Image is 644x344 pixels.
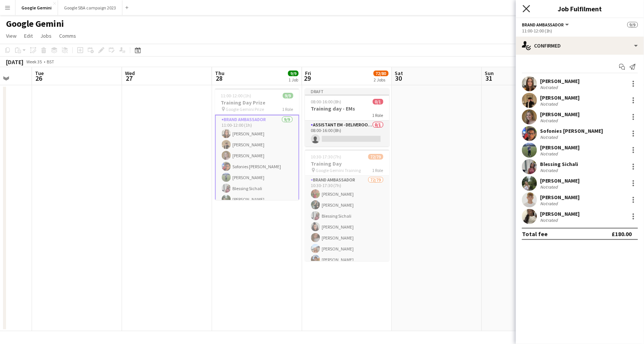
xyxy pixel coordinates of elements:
app-job-card: Draft08:00-16:00 (8h)0/1Training day - EMs1 RoleAssistant EM - Deliveroo FR0/108:00-16:00 (8h) [305,88,389,146]
div: BST [47,59,54,64]
div: [PERSON_NAME] [540,194,580,201]
h1: Google Gemini [6,18,64,29]
div: Not rated [540,134,560,140]
span: Google Gemini Prize [226,106,264,112]
span: Week 35 [25,59,44,64]
span: 1 Role [282,106,293,112]
span: 9/9 [288,71,299,76]
span: Edit [24,32,33,39]
span: 08:00-16:00 (8h) [311,99,342,104]
span: 9/9 [283,93,293,98]
div: Confirmed [516,37,644,55]
div: Not rated [540,151,560,157]
div: [PERSON_NAME] [540,210,580,217]
button: Google Gemini [15,0,58,15]
app-card-role: Assistant EM - Deliveroo FR0/108:00-16:00 (8h) [305,121,389,146]
div: Blessing Sichali [540,161,578,167]
app-job-card: 11:00-12:00 (1h)9/9Training Day Prize Google Gemini Prize1 RoleBrand Ambassador9/911:00-12:00 (1h... [215,88,299,200]
span: 10:30-17:30 (7h) [311,154,342,160]
a: Comms [56,31,79,41]
span: 0/1 [373,99,383,104]
span: Brand Ambassador [522,22,564,28]
span: 72/80 [374,71,389,76]
div: Not rated [540,101,560,107]
a: Jobs [37,31,55,41]
app-card-role: Brand Ambassador9/911:00-12:00 (1h)[PERSON_NAME][PERSON_NAME][PERSON_NAME]Sofonies [PERSON_NAME][... [215,115,299,229]
div: 1 Job [288,77,298,83]
div: Not rated [540,118,560,123]
div: Not rated [540,217,560,223]
h3: Training Day [305,160,389,167]
span: Tue [35,70,44,77]
span: Wed [125,70,135,77]
span: 26 [34,74,44,83]
span: 27 [124,74,135,83]
div: Total fee [522,230,548,238]
div: Not rated [540,201,560,206]
h3: Job Fulfilment [516,4,644,14]
h3: Training Day Prize [215,99,299,106]
div: [DATE] [6,58,23,66]
span: 11:00-12:00 (1h) [221,93,252,98]
span: 9/9 [627,22,638,28]
div: [PERSON_NAME] [540,144,580,151]
span: 30 [394,74,403,83]
span: 31 [484,74,494,83]
div: Not rated [540,167,560,173]
div: £180.00 [612,230,632,238]
span: 28 [214,74,224,83]
div: [PERSON_NAME] [540,94,580,101]
div: Sofonies [PERSON_NAME] [540,127,603,134]
div: [PERSON_NAME] [540,111,580,118]
a: Edit [21,31,36,41]
div: Not rated [540,84,560,90]
span: 1 Role [372,167,383,173]
h3: Training day - EMs [305,105,389,112]
span: Sun [485,70,494,77]
button: Brand Ambassador [522,22,570,28]
div: [PERSON_NAME] [540,177,580,184]
span: Jobs [40,32,52,39]
span: Comms [59,32,76,39]
div: [PERSON_NAME] [540,78,580,84]
a: View [3,31,20,41]
button: Google SBA campaign 2023 [58,0,122,15]
div: Draft [305,88,389,94]
span: Google Gemini Training [316,167,361,173]
span: Sat [395,70,403,77]
div: 2 Jobs [374,77,388,83]
div: Not rated [540,184,560,190]
span: 72/79 [368,154,383,160]
span: 29 [304,74,311,83]
span: View [6,32,17,39]
span: Thu [215,70,224,77]
span: Fri [305,70,311,77]
div: 11:00-12:00 (1h) [522,28,638,34]
span: 1 Role [372,112,383,118]
app-job-card: 10:30-17:30 (7h)72/79Training Day Google Gemini Training1 RoleBrand Ambassador72/7910:30-17:30 (7... [305,149,389,261]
